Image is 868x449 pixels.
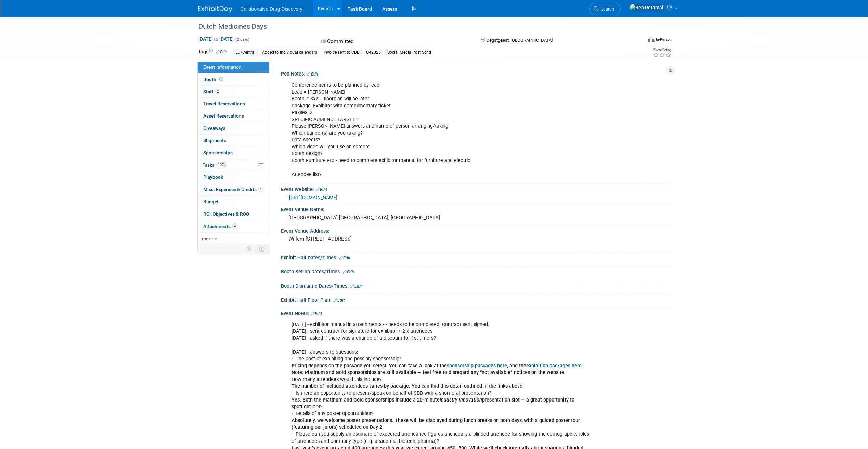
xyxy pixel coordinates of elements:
span: 4 [232,223,237,229]
div: Exhibit Hall Dates/Times: [281,253,670,261]
img: ExhibitDay [198,6,232,13]
div: Pod Notes: [281,69,670,78]
a: Edit [216,50,227,54]
a: Travel Reservations [198,98,269,110]
b: Absolutely, we welcome poster presentations. These will be displayed during lunch breaks on both ... [292,418,580,430]
i: Industry Innovation [440,397,482,403]
div: Event Venue Address: [281,226,670,234]
div: Q42025 [364,49,383,56]
span: Playbook [203,174,223,180]
span: 100% [216,162,227,167]
div: Event Rating [653,48,671,52]
a: Asset Reservations [198,110,269,122]
span: Booth not reserved yet [218,77,224,82]
div: Invoice sent to CDD [322,49,362,56]
a: Edit [343,270,354,274]
span: Search [598,6,614,12]
span: Misc. Expenses & Credits [203,187,263,192]
span: 1 [258,187,263,192]
div: Event Format [601,36,672,46]
a: Attachments4 [198,220,269,232]
td: Toggle Event Tabs [255,245,269,254]
div: Event Venue Name: [281,204,670,213]
b: Pricing depends on the package you select. You can take a look at the , and the . Note: Platinum ... [292,363,583,376]
div: Added to individual calendars [260,49,319,56]
div: Booth Dismantle Dates/Times: [281,281,670,290]
span: Event Information [203,64,242,70]
span: [DATE] [DATE] [198,36,234,42]
span: Shipments [203,138,226,143]
td: Tags [198,48,227,56]
a: Edit [350,284,362,289]
a: [URL][DOMAIN_NAME] [289,195,337,200]
a: exhibition packages here [526,363,582,369]
a: Event Information [198,61,269,73]
a: sponsorship packages here [447,363,507,369]
span: ROI, Objectives & ROO [203,211,249,217]
a: Edit [339,256,350,260]
div: EU/Central [233,49,258,56]
span: Budget [203,199,219,204]
div: Exhibit Hall Floor Plan: [281,295,670,304]
img: Ben Retamal [630,4,664,11]
span: Staff [203,89,220,94]
a: Booth [198,73,269,85]
a: Misc. Expenses & Credits1 [198,183,269,195]
div: Event Notes: [281,308,670,317]
a: ROI, Objectives & ROO [198,208,269,220]
span: Attachments [203,223,237,229]
a: Edit [311,311,322,316]
span: 2 [215,89,220,94]
img: Format-Inperson.png [648,37,655,42]
a: Shipments [198,135,269,147]
a: Staff2 [198,86,269,98]
a: Budget [198,196,269,208]
div: Committed [319,36,470,47]
a: Sponsorships [198,147,269,159]
a: Edit [307,72,318,77]
b: Yes. Both the Platinum and Gold sponsorships include a 20-minute presentation slot — a great oppo... [292,397,574,410]
span: to [213,36,219,42]
div: Conference items to be planned by lead: Lead = [PERSON_NAME] Booth # 3x2 - floorplan will be late... [287,79,595,181]
td: Personalize Event Tab Strip [243,245,255,254]
span: Collaborative Drug Discovery [241,6,302,12]
a: Edit [333,298,345,303]
div: Event Website: [281,184,670,193]
span: (2 days) [235,37,249,42]
span: Asset Reservations [203,113,244,119]
span: more [202,236,213,241]
a: more [198,233,269,245]
span: Sponsorships [203,150,233,155]
div: Dutch Medicines Days [196,21,632,33]
div: [GEOGRAPHIC_DATA] [GEOGRAPHIC_DATA], [GEOGRAPHIC_DATA] [286,213,665,223]
span: Giveaways [203,125,225,131]
b: The number of included attendees varies by package. You can find this detail outlined in the link... [292,383,524,389]
span: Travel Reservations [203,101,245,106]
span: Tasks [203,162,227,168]
div: In-Person [656,37,672,42]
span: Booth [203,77,224,82]
a: Tasks100% [198,159,269,171]
div: Social Media Post Schd [385,49,433,56]
a: Playbook [198,171,269,183]
span: Oegstgeest, [GEOGRAPHIC_DATA] [486,38,553,43]
a: Search [589,3,621,15]
pre: Willem [STREET_ADDRESS] [288,236,436,242]
div: Booth Set-up Dates/Times: [281,267,670,275]
a: Edit [316,187,327,192]
a: Giveaways [198,122,269,134]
